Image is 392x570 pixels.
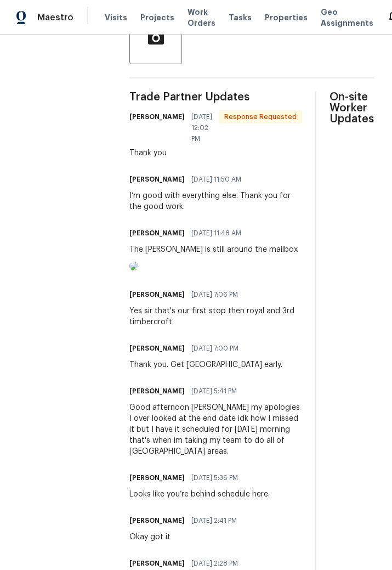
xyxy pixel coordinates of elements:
[129,558,185,569] h6: [PERSON_NAME]
[329,92,374,125] span: On-site Worker Updates
[220,111,301,122] span: Response Requested
[191,386,237,397] span: [DATE] 5:41 PM
[188,7,215,29] span: Work Orders
[129,289,185,300] h6: [PERSON_NAME]
[229,14,252,21] span: Tasks
[105,12,127,23] span: Visits
[129,306,302,328] div: Yes sir that's our first stop then royal and 3rd timbercroft
[129,359,282,370] div: Thank you. Get [GEOGRAPHIC_DATA] early.
[191,174,241,185] span: [DATE] 11:50 AM
[129,228,185,239] h6: [PERSON_NAME]
[129,532,243,543] div: Okay got it
[129,343,185,354] h6: [PERSON_NAME]
[191,228,241,239] span: [DATE] 11:48 AM
[129,489,270,500] div: Looks like you’re behind schedule here.
[129,148,302,159] div: Thank you
[265,12,308,23] span: Properties
[321,7,373,29] span: Geo Assignments
[129,92,302,103] span: Trade Partner Updates
[129,386,185,397] h6: [PERSON_NAME]
[129,472,185,483] h6: [PERSON_NAME]
[140,12,174,23] span: Projects
[37,12,73,23] span: Maestro
[129,515,185,526] h6: [PERSON_NAME]
[129,402,302,457] div: Good afternoon [PERSON_NAME] my apologies I over looked at the end date idk how I missed it but I...
[191,558,238,569] span: [DATE] 2:28 PM
[191,289,238,300] span: [DATE] 7:06 PM
[129,244,298,255] div: The [PERSON_NAME] is still around the mailbox
[129,111,185,122] h6: [PERSON_NAME]
[191,472,238,483] span: [DATE] 5:36 PM
[129,190,302,212] div: I’m good with everything else. Thank you for the good work.
[191,515,237,526] span: [DATE] 2:41 PM
[191,111,212,144] span: [DATE] 12:02 PM
[191,343,238,354] span: [DATE] 7:00 PM
[129,174,185,185] h6: [PERSON_NAME]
